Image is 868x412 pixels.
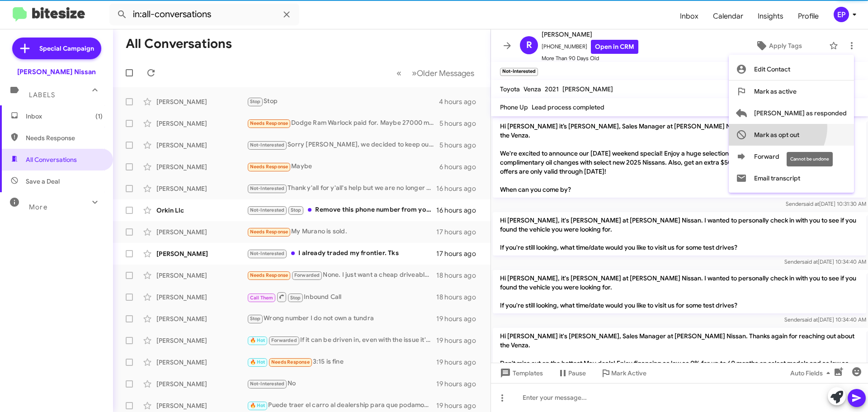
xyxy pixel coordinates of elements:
[787,152,833,166] div: Cannot be undone
[754,102,847,124] span: [PERSON_NAME] as responded
[729,146,854,167] button: Forward
[729,167,854,189] button: Email transcript
[754,58,790,80] span: Edit Contact
[754,124,799,146] span: Mark as opt out
[754,81,797,102] span: Mark as active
